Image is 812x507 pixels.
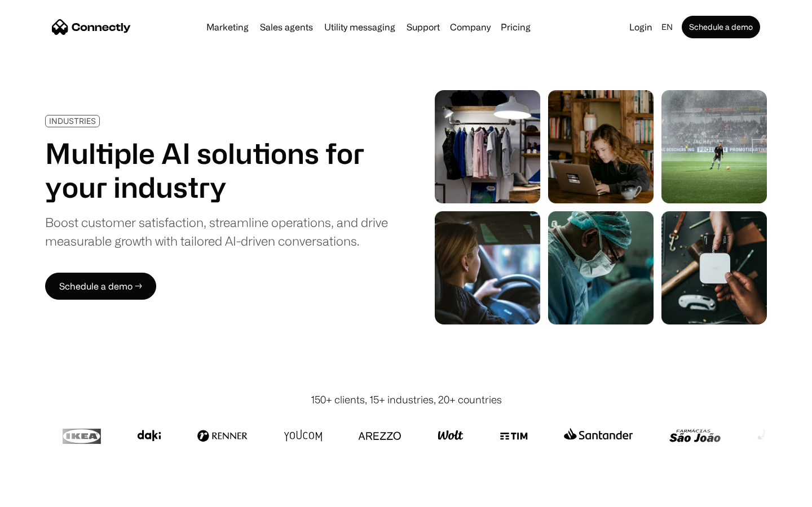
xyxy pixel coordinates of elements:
div: en [657,19,679,35]
a: Schedule a demo [682,16,760,38]
h1: Multiple AI solutions for your industry [45,136,388,204]
a: Sales agents [255,23,317,32]
ul: Language list [23,487,68,503]
div: en [661,19,673,35]
a: Support [402,23,444,32]
a: Pricing [496,23,535,32]
div: Boost customer satisfaction, streamline operations, and drive measurable growth with tailored AI-... [45,213,388,250]
a: Utility messaging [320,23,400,32]
aside: Language selected: English [11,486,68,503]
a: Schedule a demo → [45,273,156,300]
div: 150+ clients, 15+ industries, 20+ countries [311,392,502,407]
a: home [52,19,131,35]
div: Company [447,19,494,35]
a: Marketing [202,23,253,32]
div: Company [450,19,491,35]
div: INDUSTRIES [49,117,96,125]
a: Login [625,19,657,35]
